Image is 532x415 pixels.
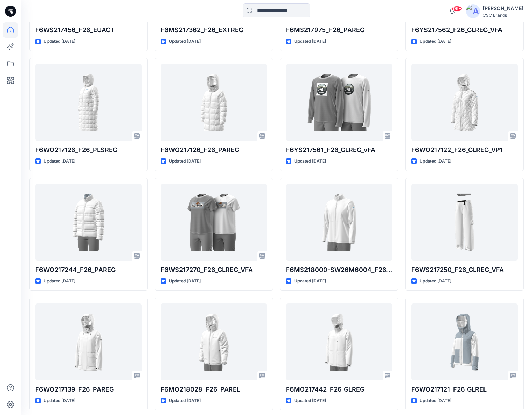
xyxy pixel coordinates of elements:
[35,184,142,261] a: F6WO217244_F26_PAREG
[161,25,267,35] p: F6MS217362_F26_EXTREG
[286,385,392,394] p: F6MO217442_F26_GLREG
[411,64,518,141] a: F6WO217122_F26_GLREG_VP1
[35,145,142,155] p: F6WO217126_F26_PLSREG
[483,4,523,13] div: [PERSON_NAME]
[44,278,75,285] p: Updated [DATE]
[35,385,142,394] p: F6WO217139_F26_PAREG
[411,25,518,35] p: F6YS217562_F26_GLREG_VFA
[452,6,462,12] span: 99+
[294,397,326,405] p: Updated [DATE]
[161,385,267,394] p: F6MO218028_F26_PAREL
[35,25,142,35] p: F6WS217456_F26_EUACT
[161,64,267,141] a: F6WO217126_F26_PAREG
[35,64,142,141] a: F6WO217126_F26_PLSREG
[35,265,142,275] p: F6WO217244_F26_PAREG
[411,145,518,155] p: F6WO217122_F26_GLREG_VP1
[420,38,451,45] p: Updated [DATE]
[161,184,267,261] a: F6WS217270_F26_GLREG_VFA
[286,303,392,380] a: F6MO217442_F26_GLREG
[286,64,392,141] a: F6YS217561_F26_GLREG_vFA
[411,385,518,394] p: F6WO217121_F26_GLREL
[483,13,523,18] div: CSC Brands
[466,4,480,18] img: avatar
[420,278,451,285] p: Updated [DATE]
[161,145,267,155] p: F6WO217126_F26_PAREG
[411,303,518,380] a: F6WO217121_F26_GLREL
[161,265,267,275] p: F6WS217270_F26_GLREG_VFA
[169,278,201,285] p: Updated [DATE]
[420,158,451,165] p: Updated [DATE]
[161,303,267,380] a: F6MO218028_F26_PAREL
[169,38,201,45] p: Updated [DATE]
[411,184,518,261] a: F6WS217250_F26_GLREG_VFA
[286,184,392,261] a: F6MS218000-SW26M6004_F26_PAREG_VFA
[286,145,392,155] p: F6YS217561_F26_GLREG_vFA
[35,303,142,380] a: F6WO217139_F26_PAREG
[169,158,201,165] p: Updated [DATE]
[169,397,201,405] p: Updated [DATE]
[286,265,392,275] p: F6MS218000-SW26M6004_F26_PAREG_VFA
[44,38,75,45] p: Updated [DATE]
[294,278,326,285] p: Updated [DATE]
[286,25,392,35] p: F6MS217975_F26_PAREG
[44,158,75,165] p: Updated [DATE]
[294,38,326,45] p: Updated [DATE]
[294,158,326,165] p: Updated [DATE]
[44,397,75,405] p: Updated [DATE]
[420,397,451,405] p: Updated [DATE]
[411,265,518,275] p: F6WS217250_F26_GLREG_VFA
